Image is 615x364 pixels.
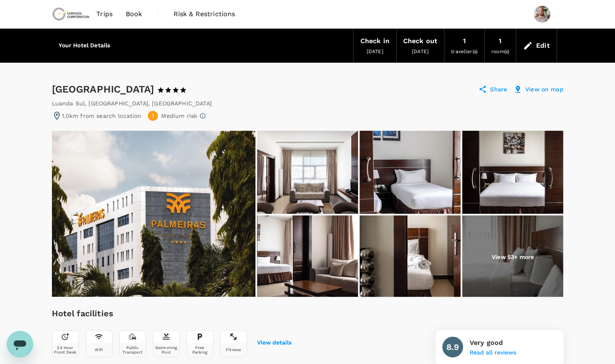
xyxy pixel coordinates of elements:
div: Free Parking [189,345,211,354]
div: [GEOGRAPHIC_DATA] [52,83,195,96]
button: Read all reviews [470,349,516,356]
img: Room [257,215,358,298]
p: Medium risk [161,112,197,120]
div: 24 Hour Front Desk [54,345,77,354]
img: Room [360,215,461,298]
img: Chrysos Corporation [52,5,90,23]
p: Very good [470,338,516,348]
img: Primary image [52,131,255,297]
img: Room [462,131,563,214]
div: 1 [463,35,466,47]
p: View on map [525,85,564,93]
span: Trips [96,9,113,19]
div: Public Transport [121,345,144,354]
p: Share [490,85,507,93]
span: 3 [151,112,154,120]
span: Book [126,9,142,19]
p: 1.0km from search location [62,112,142,120]
span: [DATE] [412,49,429,54]
h6: Hotel facilities [52,307,292,320]
img: Grant Royce Woods [534,6,550,22]
span: Risk & Restrictions [174,9,235,19]
div: Wifi [95,347,103,352]
span: [DATE] [367,49,383,54]
span: traveller(s) [451,49,478,54]
iframe: Button to launch messaging window [7,331,33,357]
h6: 8.9 [446,340,458,354]
div: Edit [536,40,550,51]
img: Room [360,131,461,214]
span: room(s) [491,49,509,54]
div: Check out [403,35,437,47]
img: Room [462,215,563,298]
div: Luanda Sul , [GEOGRAPHIC_DATA] , [GEOGRAPHIC_DATA] [52,99,212,107]
img: Room [257,131,358,214]
p: View 53+ more [492,253,534,261]
div: Fitness [226,347,241,352]
button: View details [257,340,292,346]
div: Check in [360,35,389,47]
div: Swimming Pool [155,345,178,354]
h6: Your Hotel Details [59,41,110,50]
div: 1 [499,35,502,47]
